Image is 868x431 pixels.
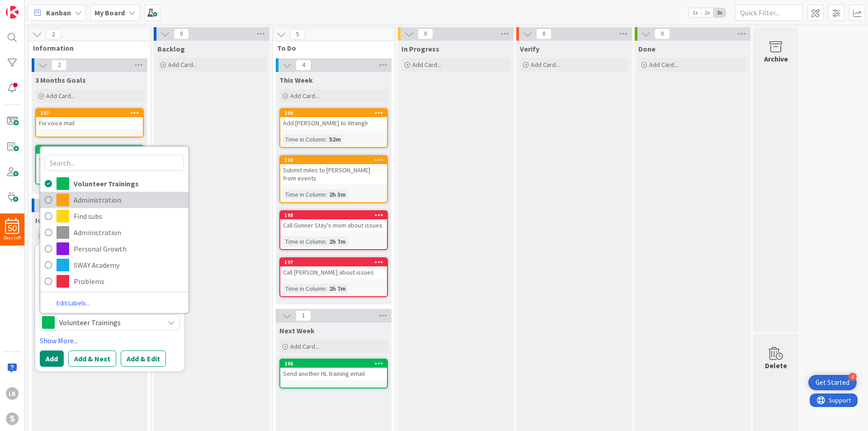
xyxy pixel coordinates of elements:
div: 207Fix voice mail [36,109,143,129]
span: Volunteer Trainings [59,316,160,329]
span: 2x [701,8,713,17]
span: This Week [279,76,313,85]
div: Time in Column [283,189,325,199]
span: Find subs [74,209,184,223]
span: 2 [46,29,61,40]
div: 200 [284,110,387,116]
span: : [325,237,327,246]
div: Get Started [816,378,849,387]
div: 206 [280,360,387,368]
span: Add Card... [412,61,441,69]
div: LB [6,387,19,400]
button: Add [40,350,64,367]
span: Support [19,1,41,12]
span: Personal Growth [74,242,184,256]
div: Send another HL training email [280,368,387,379]
button: Add & Next [68,350,116,367]
div: Time in Column [283,134,325,144]
span: : [325,284,327,294]
div: 197 [280,258,387,266]
div: 205 [36,146,143,154]
a: Administration [40,224,189,241]
span: 0 [536,28,552,39]
a: Find subs [40,208,189,224]
a: Problems [40,273,189,289]
a: Edit Labels... [40,297,106,309]
div: Time in Column [283,237,325,246]
div: 198Call Gunner Stay's mom about issues [280,211,387,231]
span: 0 [655,28,670,39]
div: Delete [765,360,787,371]
div: 207 [40,110,143,116]
b: My Board [94,8,125,17]
span: 3 Months Goals [35,76,86,85]
a: SWAY Academy [40,257,189,273]
span: Volunteer Trainings [74,177,184,190]
div: Schedule OT training [36,154,143,166]
span: 2 [52,60,67,71]
div: 4 [849,373,857,381]
img: Visit kanbanzone.com [6,6,19,19]
div: Fix voice mail [36,117,143,129]
span: Information [33,43,139,52]
div: Call Gunner Stay's mom about issues [280,219,387,231]
div: 206Send another HL training email [280,360,387,379]
div: 2h 7m [327,284,348,294]
button: Add & Edit [121,350,166,367]
div: S [6,412,19,425]
span: Add Card... [290,92,319,100]
span: Kanban [46,7,71,18]
span: Add Card... [531,61,560,69]
div: Archive [764,53,788,64]
div: 199Submit miles to [PERSON_NAME] from events [280,156,387,184]
div: 198 [280,211,387,219]
span: To Do [277,43,383,52]
div: 206 [284,360,387,367]
span: 5 [290,29,305,40]
span: Next Week [279,326,315,335]
div: 2h 7m [327,237,348,246]
span: 0 [418,28,433,39]
div: 52m [327,134,343,144]
span: 1 [296,310,311,321]
div: 199 [284,157,387,163]
div: Call [PERSON_NAME] about issues [280,266,387,278]
div: 199 [280,156,387,164]
div: Add [PERSON_NAME] to Wranglr [280,117,387,129]
span: : [325,189,327,199]
span: Add Card... [290,342,319,350]
span: Verify [520,44,539,53]
span: Administration [74,193,184,207]
span: In Progress [401,44,439,53]
span: Add Card... [168,61,197,69]
div: Open Get Started checklist, remaining modules: 4 [808,375,857,390]
input: Quick Filter... [735,5,803,21]
div: 197 [284,259,387,265]
div: Submit miles to [PERSON_NAME] from events [280,164,387,184]
span: Ideas [35,216,53,225]
span: 3x [713,8,726,17]
span: Done [638,44,656,53]
span: Add Card... [649,61,678,69]
a: Personal Growth [40,241,189,257]
span: SWAY Academy [74,258,184,272]
div: 207 [36,109,143,117]
div: Time in Column [39,171,81,181]
div: 205Schedule OT training [36,146,143,166]
span: : [325,134,327,144]
div: 197Call [PERSON_NAME] about issues [280,258,387,278]
span: Administration [74,226,184,239]
div: 198 [284,212,387,218]
a: Show More... [40,335,180,346]
div: 200Add [PERSON_NAME] to Wranglr [280,109,387,129]
span: 1x [689,8,701,17]
div: Time in Column [283,284,325,294]
span: 0 [174,28,189,39]
a: Volunteer Trainings [40,175,189,192]
span: Add Card... [46,92,75,100]
div: 200 [280,109,387,117]
div: 2h 3m [327,189,348,199]
span: Problems [74,275,184,288]
span: Label [40,306,56,313]
span: 4 [296,60,311,71]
